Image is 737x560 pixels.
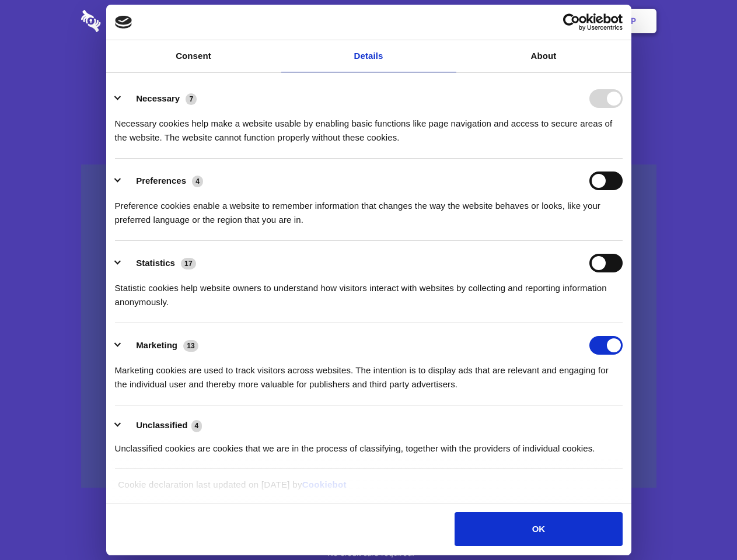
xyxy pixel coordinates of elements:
button: Statistics (17) [115,254,204,272]
a: Login [529,3,580,39]
label: Statistics [136,258,175,268]
label: Marketing [136,340,177,350]
a: Pricing [343,3,393,39]
a: About [456,40,631,72]
img: logo [115,16,132,29]
span: 13 [183,340,198,352]
button: Marketing (13) [115,336,206,355]
button: Preferences (4) [115,171,211,190]
span: 7 [186,93,197,105]
a: Wistia video thumbnail [81,164,656,488]
div: Necessary cookies help make a website usable by enabling basic functions like page navigation and... [115,108,623,145]
button: Necessary (7) [115,89,204,108]
label: Necessary [136,93,180,103]
span: 4 [191,420,202,432]
a: Cookiebot [302,480,347,489]
button: Unclassified (4) [115,418,209,433]
div: Cookie declaration last updated on [DATE] by [109,478,628,501]
a: Details [281,40,456,72]
span: 4 [192,176,203,187]
img: logo-wordmark-white-trans-d4663122ce5f474addd5e946df7df03e33cb6a1c49d2221995e7729f52c070b2.svg [81,10,181,32]
a: Usercentrics Cookiebot - opens in a new window [521,13,623,31]
div: Unclassified cookies are cookies that we are in the process of classifying, together with the pro... [115,433,623,456]
div: Marketing cookies are used to track visitors across websites. The intention is to display ads tha... [115,355,623,391]
div: Statistic cookies help website owners to understand how visitors interact with websites by collec... [115,272,623,309]
a: Contact [473,3,527,39]
iframe: Drift Widget Chat Controller [679,502,723,546]
button: OK [455,512,622,546]
span: 17 [181,258,196,269]
label: Preferences [136,176,186,185]
h1: Eliminate Slack Data Loss. [81,52,656,94]
div: Preference cookies enable a website to remember information that changes the way the website beha... [115,190,623,227]
a: Consent [106,40,281,72]
h4: Auto-redaction of sensitive data, encrypted data sharing and self-destructing private chats. Shar... [81,106,656,145]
